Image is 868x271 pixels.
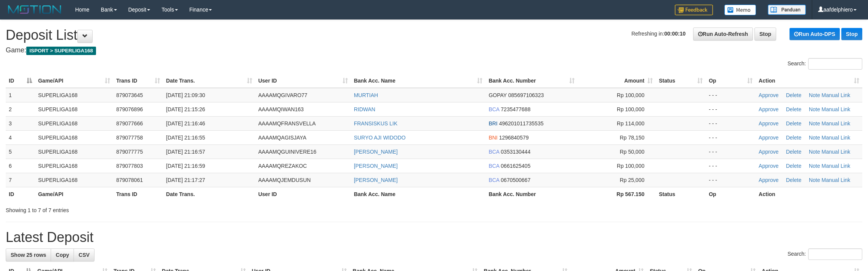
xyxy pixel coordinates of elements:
[6,159,35,173] td: 6
[488,92,506,98] span: GOPAY
[488,106,499,112] span: BCA
[6,144,35,159] td: 5
[116,163,143,169] span: 879077803
[11,252,46,258] span: Show 25 rows
[116,92,143,98] span: 879073645
[706,74,756,88] th: Op: activate to sort column ascending
[35,74,113,88] th: Game/API: activate to sort column ascending
[6,230,862,245] h1: Latest Deposit
[6,4,64,15] img: MOTION_logo.png
[166,177,205,183] span: [DATE] 21:17:27
[501,149,530,155] span: Copy 0353130444 to clipboard
[35,187,113,201] th: Game/API
[6,116,35,130] td: 3
[809,135,820,141] a: Note
[706,88,756,102] td: - - -
[78,252,90,258] span: CSV
[822,92,850,98] a: Manual Link
[706,116,756,130] td: - - -
[617,163,644,169] span: Rp 100,000
[166,135,205,141] span: [DATE] 21:16:55
[488,163,499,169] span: BCA
[617,106,644,112] span: Rp 100,000
[786,120,801,127] a: Delete
[116,149,143,155] span: 879077775
[116,120,143,127] span: 879077666
[759,135,778,141] a: Approve
[354,163,398,169] a: [PERSON_NAME]
[759,163,778,169] a: Approve
[116,106,143,112] span: 879076896
[786,106,801,112] a: Delete
[258,135,306,141] span: AAAAMQAGISJAYA
[759,106,778,112] a: Approve
[822,106,850,112] a: Manual Link
[6,203,356,214] div: Showing 1 to 7 of 7 entries
[809,106,820,112] a: Note
[26,47,96,55] span: ISPORT > SUPERLIGA168
[499,120,544,127] span: Copy 496201011735535 to clipboard
[656,187,706,201] th: Status
[6,88,35,102] td: 1
[578,187,656,201] th: Rp 567.150
[501,177,530,183] span: Copy 0670500667 to clipboard
[841,28,862,40] a: Stop
[809,149,820,155] a: Note
[35,88,113,102] td: SUPERLIGA168
[808,58,862,70] input: Search:
[786,163,801,169] a: Delete
[35,102,113,116] td: SUPERLIGA168
[6,187,35,201] th: ID
[56,252,69,258] span: Copy
[51,248,74,261] a: Copy
[351,74,486,88] th: Bank Acc. Name: activate to sort column ascending
[485,187,578,201] th: Bank Acc. Number
[788,58,862,70] label: Search:
[578,74,656,88] th: Amount: activate to sort column ascending
[724,5,756,15] img: Button%20Memo.svg
[809,177,820,183] a: Note
[354,106,375,112] a: RIDWAN
[759,92,778,98] a: Approve
[754,28,776,41] a: Stop
[759,149,778,155] a: Approve
[354,135,406,141] a: SURYO AJI WIDODO
[166,163,205,169] span: [DATE] 21:16:59
[6,248,51,261] a: Show 25 rows
[809,120,820,127] a: Note
[786,92,801,98] a: Delete
[6,130,35,144] td: 4
[620,135,645,141] span: Rp 78,150
[35,144,113,159] td: SUPERLIGA168
[6,173,35,187] td: 7
[113,74,163,88] th: Trans ID: activate to sort column ascending
[166,120,205,127] span: [DATE] 21:16:46
[508,92,544,98] span: Copy 085697106323 to clipboard
[620,177,645,183] span: Rp 25,000
[116,177,143,183] span: 879078061
[166,149,205,155] span: [DATE] 21:16:57
[620,149,645,155] span: Rp 50,000
[354,149,398,155] a: [PERSON_NAME]
[488,177,499,183] span: BCA
[6,102,35,116] td: 2
[163,74,255,88] th: Date Trans.: activate to sort column ascending
[822,149,850,155] a: Manual Link
[488,135,497,141] span: BNI
[664,31,685,37] strong: 00:00:10
[488,149,499,155] span: BCA
[499,135,529,141] span: Copy 1296840579 to clipboard
[759,177,778,183] a: Approve
[35,130,113,144] td: SUPERLIGA168
[706,130,756,144] td: - - -
[706,187,756,201] th: Op
[756,187,862,201] th: Action
[258,120,316,127] span: AAAAMQFRANSVELLA
[631,31,685,37] span: Refreshing in:
[706,173,756,187] td: - - -
[258,106,304,112] span: AAAAMQIWAN163
[255,187,351,201] th: User ID
[822,120,850,127] a: Manual Link
[617,120,644,127] span: Rp 114,000
[617,92,644,98] span: Rp 100,000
